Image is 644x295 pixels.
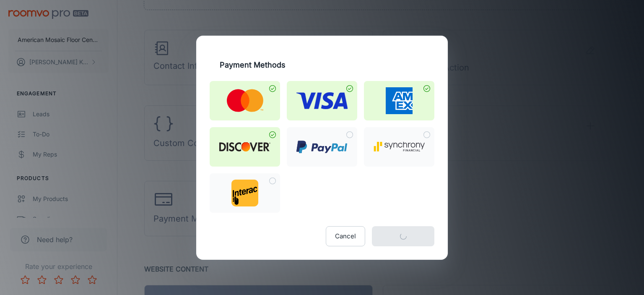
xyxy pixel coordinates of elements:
[296,141,348,153] img: paypal
[210,49,434,81] h2: Payment Methods
[227,89,263,112] img: mastercard
[219,142,270,151] img: discover
[326,226,365,246] button: Cancel
[296,92,348,109] img: visa
[374,142,425,151] img: synchrony
[231,180,258,206] img: interac
[386,87,413,114] img: american_express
